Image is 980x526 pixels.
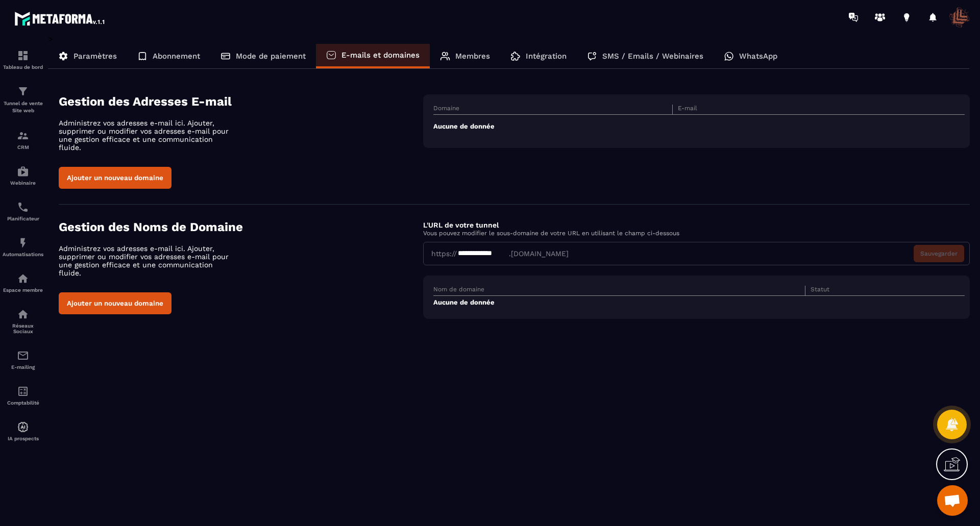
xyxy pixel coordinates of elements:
[59,119,237,152] p: Administrez vos adresses e-mail ici. Ajouter, supprimer ou modifier vos adresses e-mail pour une ...
[341,51,420,60] p: E-mails et domaines
[3,287,43,293] p: Espace membre
[602,52,703,61] p: SMS / Emails / Webinaires
[14,9,106,28] img: logo
[17,308,29,320] img: social-network
[59,167,171,189] button: Ajouter un nouveau domaine
[17,49,29,62] img: formation
[3,78,43,122] a: formationformationTunnel de vente Site web
[236,52,306,61] p: Mode de paiement
[3,144,43,150] p: CRM
[3,252,43,257] p: Automatisations
[59,220,423,234] h4: Gestion des Noms de Domaine
[3,180,43,186] p: Webinaire
[3,323,43,334] p: Réseaux Sociaux
[433,115,965,138] td: Aucune de donnée
[455,52,490,61] p: Membres
[48,34,970,334] div: >
[423,221,499,229] label: L'URL de votre tunnel
[17,85,29,97] img: formation
[3,193,43,229] a: schedulerschedulerPlanificateur
[3,100,43,114] p: Tunnel de vente Site web
[17,421,29,433] img: automations
[73,52,117,61] p: Paramètres
[433,286,805,296] th: Nom de domaine
[3,229,43,265] a: automationsautomationsAutomatisations
[672,105,911,115] th: E-mail
[59,292,171,314] button: Ajouter un nouveau domaine
[3,42,43,78] a: formationformationTableau de bord
[153,52,200,61] p: Abonnement
[3,300,43,342] a: social-networksocial-networkRéseaux Sociaux
[433,296,965,309] td: Aucune de donnée
[937,485,968,516] div: Ouvrir le chat
[805,286,938,296] th: Statut
[3,265,43,300] a: automationsautomationsEspace membre
[17,237,29,249] img: automations
[59,94,423,109] h4: Gestion des Adresses E-mail
[17,130,29,142] img: formation
[17,165,29,178] img: automations
[3,378,43,413] a: accountantaccountantComptabilité
[17,272,29,285] img: automations
[3,64,43,70] p: Tableau de bord
[3,216,43,221] p: Planificateur
[3,122,43,158] a: formationformationCRM
[17,201,29,213] img: scheduler
[433,105,672,115] th: Domaine
[17,385,29,397] img: accountant
[17,349,29,362] img: email
[423,230,970,237] p: Vous pouvez modifier le sous-domaine de votre URL en utilisant le champ ci-dessous
[526,52,567,61] p: Intégration
[3,342,43,378] a: emailemailE-mailing
[3,364,43,370] p: E-mailing
[739,52,777,61] p: WhatsApp
[3,158,43,193] a: automationsautomationsWebinaire
[3,436,43,441] p: IA prospects
[3,400,43,406] p: Comptabilité
[59,244,237,277] p: Administrez vos adresses e-mail ici. Ajouter, supprimer ou modifier vos adresses e-mail pour une ...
